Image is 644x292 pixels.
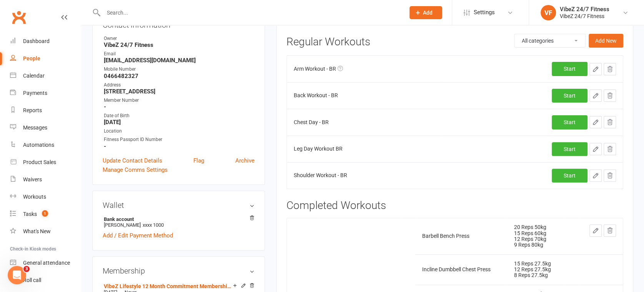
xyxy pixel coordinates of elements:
[193,156,204,165] a: Flag
[104,35,255,42] div: Owner
[415,254,507,285] td: Incline Dumbbell Chest Press
[104,73,255,80] strong: 0466482327
[514,261,556,267] div: 15 Reps 27.5kg
[23,159,56,165] div: Product Sales
[287,109,443,135] td: Chest Day - BR
[552,142,587,156] a: Start
[23,266,30,272] span: 3
[10,154,81,171] a: Product Sales
[104,103,255,110] strong: -
[104,66,255,73] div: Mobile Number
[23,194,46,200] div: Workouts
[552,169,587,182] a: Start
[415,218,507,254] td: Barbell Bench Press
[286,200,623,212] h3: Completed Workouts
[23,277,41,283] div: Roll call
[286,36,370,48] h3: Regular Workouts
[10,254,81,272] a: General attendance kiosk mode
[8,266,26,284] iframe: Intercom live chat
[287,162,443,189] td: Shoulder Workout - BR
[9,8,28,27] a: Clubworx
[10,206,81,223] a: Tasks 1
[103,165,168,174] a: Manage Comms Settings
[104,128,255,135] div: Location
[287,136,443,162] td: Leg Day Workout BR
[23,228,51,234] div: What's New
[23,38,50,44] div: Dashboard
[103,18,255,29] h3: Contact information
[10,188,81,206] a: Workouts
[409,6,442,19] button: Add
[514,272,556,278] div: 8 Reps 27.5kg
[10,223,81,240] a: What's New
[42,210,48,217] span: 1
[10,85,81,102] a: Payments
[10,171,81,188] a: Waivers
[560,13,609,20] div: VibeZ 24/7 Fitness
[103,215,255,229] li: [PERSON_NAME]
[104,97,255,104] div: Member Number
[23,55,40,61] div: People
[23,107,42,113] div: Reports
[514,267,556,272] div: 12 Reps 27.5kg
[10,102,81,119] a: Reports
[23,124,47,131] div: Messages
[23,260,70,266] div: General attendance
[589,34,623,48] button: Add New
[10,50,81,67] a: People
[10,136,81,154] a: Automations
[103,231,173,240] a: Add / Edit Payment Method
[541,5,556,20] div: VF
[104,112,255,119] div: Date of Birth
[474,4,495,21] span: Settings
[143,222,164,228] span: xxxx 1000
[23,142,54,148] div: Automations
[514,224,556,230] div: 20 Reps 50kg
[514,242,556,248] div: 9 Reps 80kg
[104,57,255,64] strong: [EMAIL_ADDRESS][DOMAIN_NAME]
[552,89,587,103] a: Start
[104,81,255,89] div: Address
[287,82,443,109] td: Back Workout - BR
[101,7,399,18] input: Search...
[560,6,609,13] div: VibeZ 24/7 Fitness
[104,143,255,150] strong: -
[23,176,42,182] div: Waivers
[104,41,255,48] strong: VibeZ 24/7 Fitness
[104,136,255,143] div: Fitness Passport ID Number
[10,33,81,50] a: Dashboard
[104,283,233,289] a: VibeZ Lifestyle 12 Month Commitment Membership 29.90
[23,211,37,217] div: Tasks
[514,231,556,236] div: 15 Reps 60kg
[104,216,251,222] strong: Bank account
[552,115,587,129] a: Start
[23,73,45,79] div: Calendar
[104,50,255,58] div: Email
[10,272,81,289] a: Roll call
[10,67,81,85] a: Calendar
[423,10,433,16] span: Add
[103,201,255,209] h3: Wallet
[23,90,47,96] div: Payments
[552,62,587,76] a: Start
[287,55,443,82] td: Arm Workout - BR
[103,267,255,275] h3: Membership
[104,88,255,95] strong: [STREET_ADDRESS]
[10,119,81,136] a: Messages
[514,236,556,242] div: 12 Reps 70kg
[235,156,255,165] a: Archive
[103,156,162,165] a: Update Contact Details
[104,119,255,126] strong: [DATE]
